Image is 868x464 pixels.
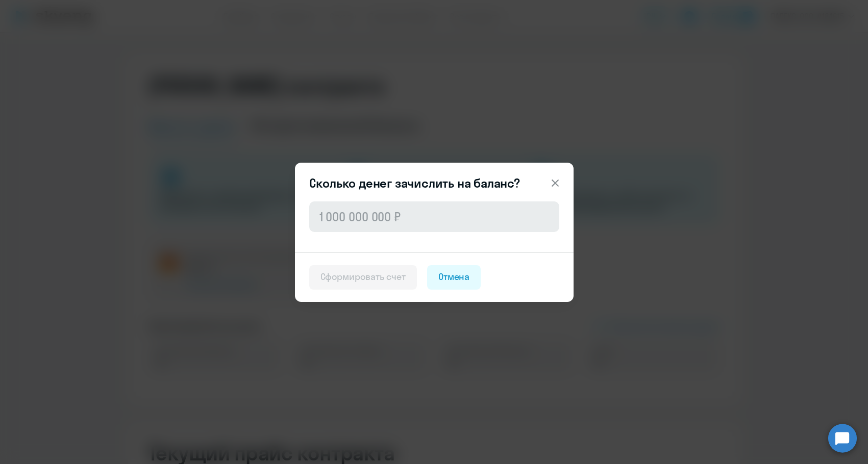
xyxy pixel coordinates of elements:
[438,270,470,283] div: Отмена
[309,201,559,232] input: 1 000 000 000 ₽
[309,265,417,290] button: Сформировать счет
[320,270,406,283] div: Сформировать счет
[295,175,574,191] header: Сколько денег зачислить на баланс?
[427,265,481,290] button: Отмена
